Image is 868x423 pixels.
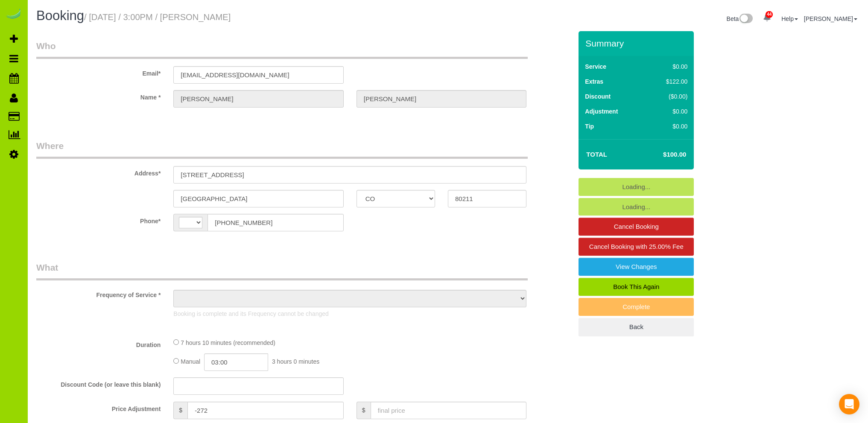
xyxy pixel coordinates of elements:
[173,402,187,419] span: $
[839,394,859,414] div: Open Intercom Messenger
[637,151,686,158] h4: $100.00
[585,77,603,86] label: Extras
[173,309,526,318] p: Booking is complete and its Frequency cannot be changed
[30,214,167,225] label: Phone*
[30,402,167,413] label: Price Adjustment
[579,278,694,296] a: Book This Again
[371,402,527,419] input: final price
[357,402,371,419] span: $
[766,11,773,18] span: 44
[36,261,528,280] legend: What
[579,238,694,256] a: Cancel Booking with 25.00% Fee
[30,338,167,349] label: Duration
[648,62,688,71] div: $0.00
[739,14,753,25] img: New interface
[648,92,688,101] div: ($0.00)
[84,12,231,22] small: / [DATE] / 3:00PM / [PERSON_NAME]
[585,62,606,71] label: Service
[448,190,526,207] input: Zip Code*
[208,214,343,231] input: Phone*
[30,377,167,389] label: Discount Code (or leave this blank)
[759,9,775,27] a: 44
[173,190,343,207] input: City*
[579,318,694,336] a: Back
[36,8,84,23] span: Booking
[357,90,526,108] input: Last Name*
[727,15,753,22] a: Beta
[181,358,200,365] span: Manual
[589,243,684,250] span: Cancel Booking with 25.00% Fee
[30,90,167,102] label: Name *
[648,77,688,86] div: $122.00
[648,122,688,131] div: $0.00
[579,218,694,236] a: Cancel Booking
[36,140,528,159] legend: Where
[173,90,343,108] input: First Name*
[5,9,22,20] img: Automaid Logo
[585,92,611,101] label: Discount
[36,40,528,59] legend: Who
[586,151,607,158] strong: Total
[30,288,167,299] label: Frequency of Service *
[181,339,275,346] span: 7 hours 10 minutes (recommended)
[272,358,319,365] span: 3 hours 0 minutes
[585,107,618,116] label: Adjustment
[30,66,167,78] label: Email*
[804,15,857,22] a: [PERSON_NAME]
[648,107,688,116] div: $0.00
[30,166,167,178] label: Address*
[781,15,798,22] a: Help
[585,122,594,131] label: Tip
[585,38,690,48] h3: Summary
[173,66,343,84] input: Email*
[579,258,694,276] a: View Changes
